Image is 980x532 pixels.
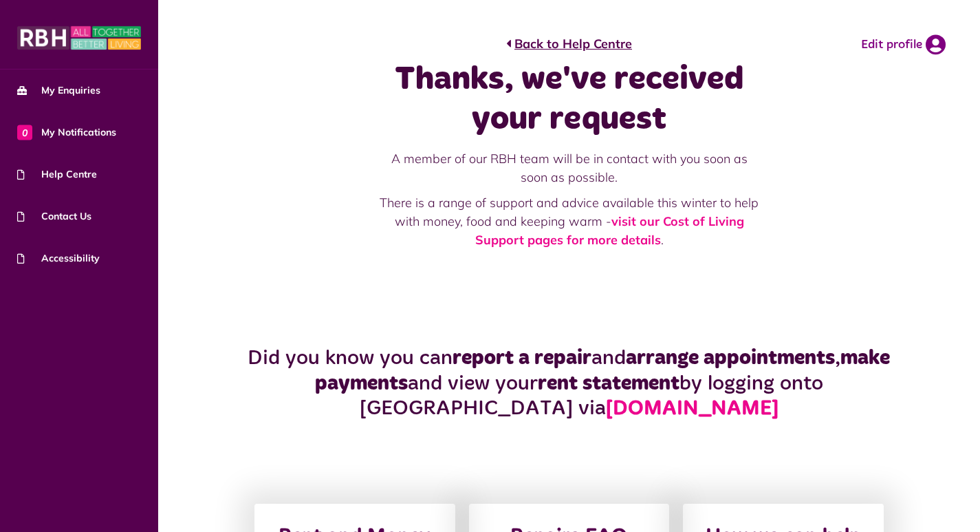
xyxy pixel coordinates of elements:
span: Contact Us [17,209,91,224]
span: 0 [17,125,32,140]
img: MyRBH [17,24,141,52]
strong: arrange appointments [626,348,835,368]
span: Accessibility [17,251,100,266]
h2: Did you know you can and , and view your by logging onto [GEOGRAPHIC_DATA] via [248,345,891,421]
span: Help Centre [17,167,97,182]
a: [DOMAIN_NAME] [606,398,778,419]
span: My Enquiries [17,83,100,98]
h1: Thanks, we've received your request [378,60,761,139]
span: My Notifications [17,125,116,140]
a: Back to Help Centre [506,34,632,53]
p: There is a range of support and advice available this winter to help with money, food and keeping... [378,193,761,249]
p: A member of our RBH team will be in contact with you soon as soon as possible. [378,149,761,187]
a: Edit profile [861,34,946,55]
strong: rent statement [538,373,679,394]
strong: report a repair [453,348,591,368]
